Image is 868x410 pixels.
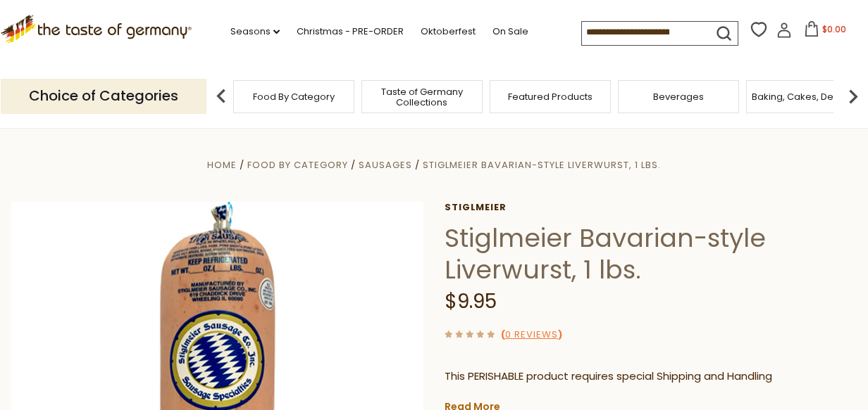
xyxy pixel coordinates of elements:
a: On Sale [492,24,528,39]
a: Beverages [653,91,704,102]
img: previous arrow [207,82,235,110]
a: Stiglmeier [445,202,857,213]
a: Featured Products [508,91,593,102]
a: Home [207,158,237,172]
a: Taste of Germany Collections [366,87,478,108]
p: This PERISHABLE product requires special Shipping and Handling [445,368,857,385]
a: Oktoberfest [421,24,476,39]
span: $0.00 [822,23,846,35]
span: $9.95 [445,288,497,315]
a: Food By Category [247,158,348,172]
h1: Stiglmeier Bavarian-style Liverwurst, 1 lbs. [445,222,857,286]
a: Stiglmeier Bavarian-style Liverwurst, 1 lbs. [423,158,661,172]
a: Seasons [230,24,280,39]
a: Christmas - PRE-ORDER [297,24,404,39]
a: 0 Reviews [505,328,558,342]
a: Sausages [359,158,412,172]
a: Baking, Cakes, Desserts [752,91,861,102]
span: ( ) [501,328,562,341]
img: next arrow [839,82,867,110]
button: $0.00 [795,21,855,42]
a: Food By Category [253,91,335,102]
p: Choice of Categories [1,79,206,113]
